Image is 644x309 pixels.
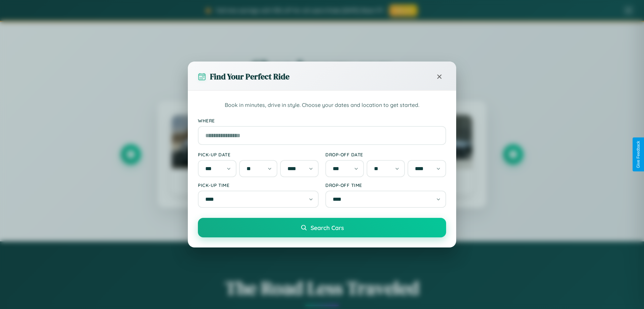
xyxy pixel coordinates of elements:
[198,101,446,110] p: Book in minutes, drive in style. Choose your dates and location to get started.
[325,152,446,157] label: Drop-off Date
[198,182,319,188] label: Pick-up Time
[325,182,446,188] label: Drop-off Time
[198,218,446,237] button: Search Cars
[210,71,289,82] h3: Find Your Perfect Ride
[198,118,446,123] label: Where
[311,224,344,231] span: Search Cars
[198,152,319,157] label: Pick-up Date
